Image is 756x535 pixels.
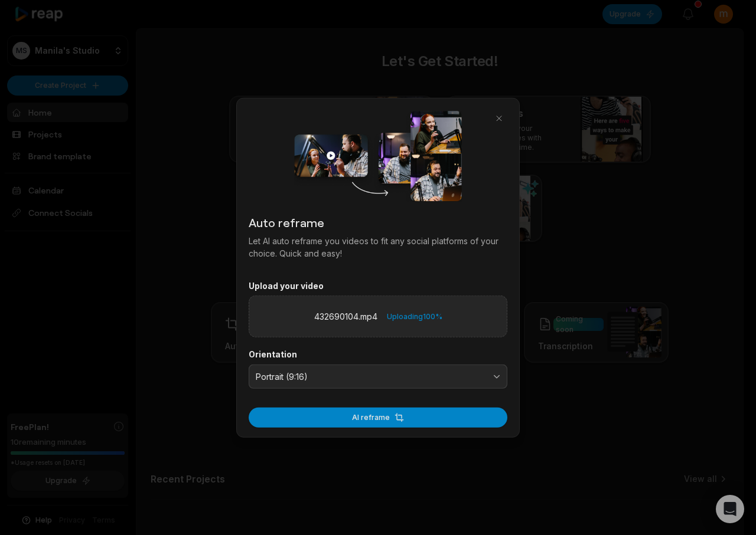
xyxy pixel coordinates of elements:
button: AI reframe [249,408,507,428]
label: Orientation [249,349,507,360]
img: auto_reframe_dialog.png [294,110,461,201]
p: Let AI auto reframe you videos to fit any social platforms of your choice. Quick and easy! [249,234,507,259]
span: Portrait (9:16) [256,371,484,382]
label: 432690104.mp4 [314,310,377,323]
h2: Auto reframe [249,213,507,231]
div: Uploading 100 % [387,310,442,323]
label: Upload your video [249,280,507,291]
button: Portrait (9:16) [249,364,507,389]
